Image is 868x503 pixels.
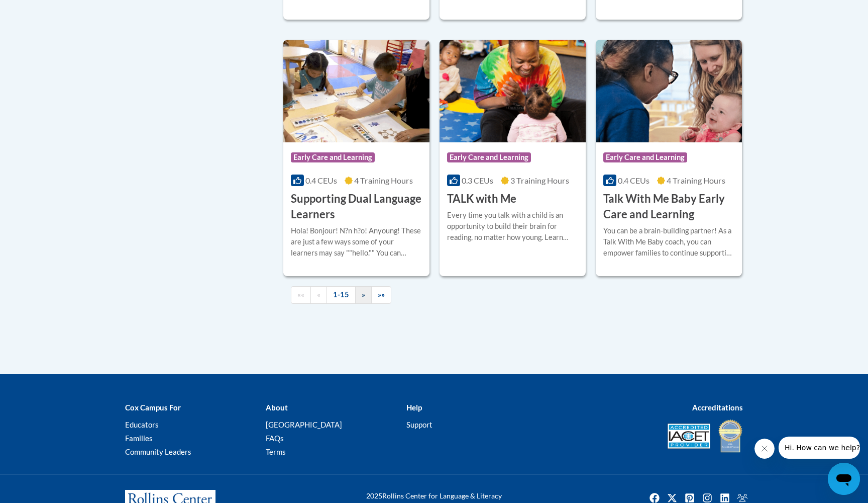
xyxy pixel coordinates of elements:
span: Early Care and Learning [291,152,375,162]
span: «« [297,290,304,299]
iframe: Close message [754,439,775,459]
a: Begining [291,286,311,304]
a: [GEOGRAPHIC_DATA] [266,420,342,429]
a: Educators [125,420,159,429]
img: Course Logo [440,40,586,142]
h3: Supporting Dual Language Learners [291,191,422,222]
a: Previous [310,286,327,304]
iframe: Message from company [779,437,860,459]
span: 2025 [366,491,382,500]
span: 0.3 CEUs [462,176,493,185]
a: Course LogoEarly Care and Learning0.4 CEUs4 Training Hours Supporting Dual Language LearnersHola!... [283,40,429,276]
a: Next [355,286,372,304]
div: You can be a brain-building partner! As a Talk With Me Baby coach, you can empower families to co... [603,225,734,259]
span: 0.4 CEUs [305,176,337,185]
a: Course LogoEarly Care and Learning0.3 CEUs3 Training Hours TALK with MeEvery time you talk with a... [440,40,586,276]
div: Hola! Bonjour! N?n h?o! Anyoung! These are just a few ways some of your learners may say ""hello.... [291,225,422,259]
span: Early Care and Learning [447,152,531,162]
b: About [266,403,288,412]
a: 1-15 [327,286,356,304]
span: »» [378,290,385,299]
img: Accredited IACET® Provider [668,424,710,449]
a: Support [406,420,432,429]
b: Cox Campus For [125,403,181,412]
span: 0.4 CEUs [618,176,649,185]
img: Course Logo [596,40,742,142]
a: Community Leaders [125,447,191,456]
img: Course Logo [283,40,429,142]
h3: Talk With Me Baby Early Care and Learning [603,191,734,222]
span: 3 Training Hours [510,176,569,185]
b: Accreditations [692,403,743,412]
span: 4 Training Hours [667,176,725,185]
span: 4 Training Hours [354,176,413,185]
div: Every time you talk with a child is an opportunity to build their brain for reading, no matter ho... [447,210,578,243]
a: Course LogoEarly Care and Learning0.4 CEUs4 Training Hours Talk With Me Baby Early Care and Learn... [596,40,742,276]
iframe: Button to launch messaging window [828,463,860,495]
img: IDA® Accredited [718,418,743,454]
a: Families [125,434,153,443]
a: Terms [266,447,286,456]
h3: TALK with Me [447,191,516,207]
span: Early Care and Learning [603,152,687,162]
a: FAQs [266,434,284,443]
span: » [362,290,365,299]
b: Help [406,403,422,412]
span: « [317,290,320,299]
a: End [371,286,391,304]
